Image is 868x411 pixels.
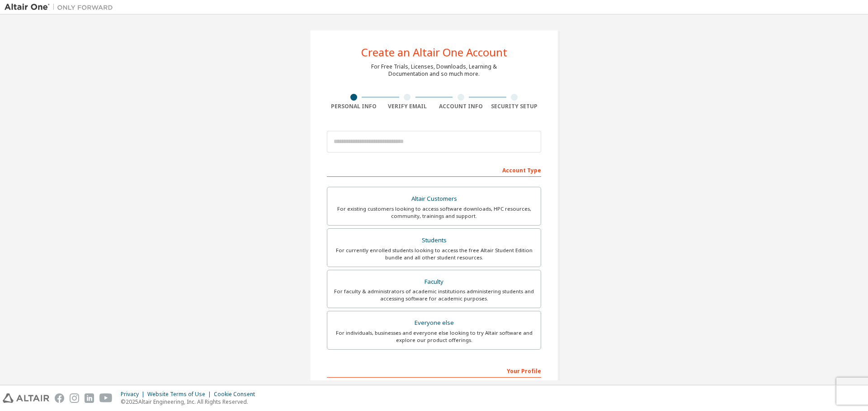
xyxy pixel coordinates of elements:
[327,363,541,378] div: Your Profile
[70,393,79,403] img: instagram.svg
[333,247,535,261] div: For currently enrolled students looking to access the free Altair Student Edition bundle and all ...
[5,3,118,12] img: Altair One
[434,103,488,110] div: Account Info
[121,398,260,406] p: © 2025 Altair Engineering, Inc. All Rights Reserved.
[333,234,535,247] div: Students
[333,193,535,205] div: Altair Customers
[361,47,507,58] div: Create an Altair One Account
[333,288,535,302] div: For faculty & administrators of academic institutions administering students and accessing softwa...
[333,329,535,344] div: For individuals, businesses and everyone else looking to try Altair software and explore our prod...
[327,103,381,110] div: Personal Info
[488,103,542,110] div: Security Setup
[99,393,113,403] img: youtube.svg
[333,317,535,329] div: Everyone else
[55,393,64,403] img: facebook.svg
[327,162,541,177] div: Account Type
[333,205,535,220] div: For existing customers looking to access software downloads, HPC resources, community, trainings ...
[121,391,147,398] div: Privacy
[371,63,497,78] div: For Free Trials, Licenses, Downloads, Learning & Documentation and so much more.
[85,393,94,403] img: linkedin.svg
[381,103,434,110] div: Verify Email
[147,391,214,398] div: Website Terms of Use
[214,391,260,398] div: Cookie Consent
[3,393,49,403] img: altair_logo.svg
[333,276,535,288] div: Faculty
